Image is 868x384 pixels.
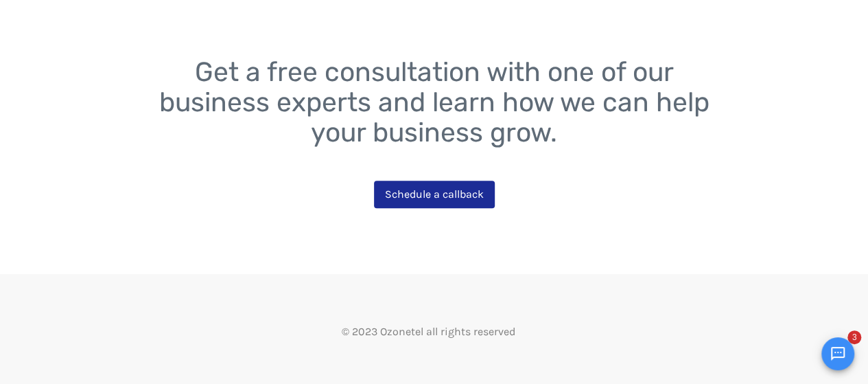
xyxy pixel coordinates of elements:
[159,56,716,148] span: Get a free consultation with one of our business experts and learn how we can help your business ...
[821,337,854,370] button: Open chat
[342,325,515,338] span: © 2023 Ozonetel all rights reserved
[374,181,495,208] a: Schedule a callback
[847,330,861,344] span: 3
[385,188,484,201] span: Schedule a callback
